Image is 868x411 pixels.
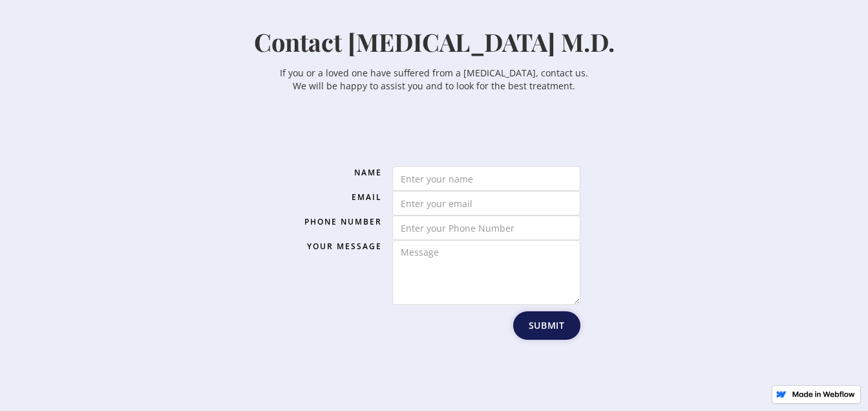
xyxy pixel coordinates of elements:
[792,391,855,397] img: Made in Webflow
[392,191,580,216] input: Enter your email
[288,240,382,253] label: Your Message
[288,166,382,179] label: Name
[66,28,803,56] h1: Contact [MEDICAL_DATA] M.D.
[513,311,580,340] input: Submit
[392,216,580,240] input: Enter your Phone Number
[392,166,580,191] input: Enter your name
[288,191,382,204] label: Email
[288,216,382,228] label: Phone Number
[288,166,580,340] form: Email Form
[66,67,803,93] p: If you or a loved one have suffered from a [MEDICAL_DATA], contact us. We will be happy to assist...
